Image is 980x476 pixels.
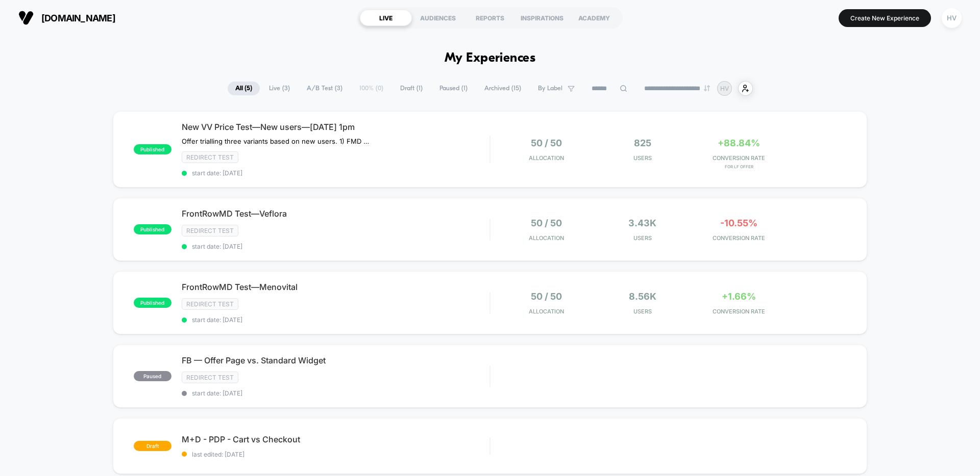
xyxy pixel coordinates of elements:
[531,138,562,148] span: 50 / 50
[182,389,489,397] span: start date: [DATE]
[182,137,371,145] span: Offer trialling three variants based on new users. 1) FMD (existing product with FrontrowMD badge...
[393,82,430,95] span: Draft ( 1 )
[529,234,564,242] span: Allocation
[704,85,710,91] img: end
[529,308,564,315] span: Allocation
[720,85,729,92] p: HV
[464,10,516,26] div: REPORTS
[182,434,489,444] span: M+D - PDP - Cart vs Checkout
[299,82,350,95] span: A/B Test ( 3 )
[516,10,568,26] div: INSPIRATIONS
[182,225,238,236] span: Redirect Test
[182,355,489,365] span: FB — Offer Page vs. Standard Widget
[182,372,238,383] span: Redirect Test
[531,291,562,302] span: 50 / 50
[531,218,562,228] span: 50 / 50
[134,371,171,381] span: paused
[939,8,965,29] button: HV
[228,82,260,95] span: All ( 5 )
[538,85,562,92] span: By Label
[597,308,689,315] span: Users
[182,282,489,292] span: FrontRowMD Test—Menovital
[182,151,238,163] span: Redirect Test
[568,10,620,26] div: ACADEMY
[628,218,656,228] span: 3.43k
[182,208,489,219] span: FrontRowMD Test—Veflora
[942,8,962,28] div: HV
[182,169,489,177] span: start date: [DATE]
[693,234,785,242] span: CONVERSION RATE
[182,243,489,250] span: start date: [DATE]
[722,291,756,302] span: +1.66%
[693,164,785,169] span: for LF Offer
[693,154,785,162] span: CONVERSION RATE
[134,144,171,154] span: published
[182,316,489,324] span: start date: [DATE]
[720,218,757,228] span: -10.55%
[445,51,536,66] h1: My Experiences
[134,224,171,234] span: published
[182,298,238,310] span: Redirect Test
[182,451,489,458] span: last edited: [DATE]
[134,298,171,308] span: published
[477,82,529,95] span: Archived ( 15 )
[597,234,689,242] span: Users
[41,13,115,23] span: [DOMAIN_NAME]
[18,10,34,25] img: Visually logo
[360,10,412,26] div: LIVE
[693,308,785,315] span: CONVERSION RATE
[15,10,118,26] button: [DOMAIN_NAME]
[839,9,931,27] button: Create New Experience
[629,291,656,302] span: 8.56k
[412,10,464,26] div: AUDIENCES
[134,441,171,451] span: draft
[261,82,298,95] span: Live ( 3 )
[182,122,489,132] span: New VV Price Test—New users—[DATE] 1pm
[529,154,564,162] span: Allocation
[718,138,760,148] span: +88.84%
[634,138,651,148] span: 825
[432,82,475,95] span: Paused ( 1 )
[597,154,689,162] span: Users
